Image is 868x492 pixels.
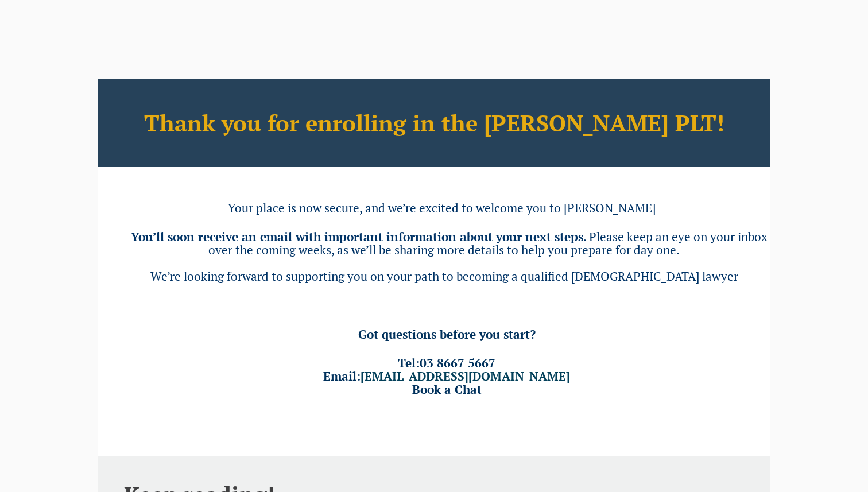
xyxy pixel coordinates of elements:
a: Book a Chat [412,381,482,397]
b: Thank you for enrolling in the [PERSON_NAME] PLT! [144,107,724,138]
span: We’re looking forward to supporting you on your path to becoming a qualified [DEMOGRAPHIC_DATA] l... [150,268,738,284]
span: Email: [323,368,570,384]
span: Your place is now secure, and we’re excited to welcome you to [PERSON_NAME] [228,200,656,216]
a: 03 8667 5667 [420,355,495,371]
span: Tel: [398,355,495,371]
span: Got questions before you start? [358,326,536,342]
a: [EMAIL_ADDRESS][DOMAIN_NAME] [361,368,570,384]
b: You’ll soon receive an email with important information about your next steps [131,228,583,245]
span: . Please keep an eye on your inbox over the coming weeks, as we’ll be sharing more details to hel... [208,228,768,258]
